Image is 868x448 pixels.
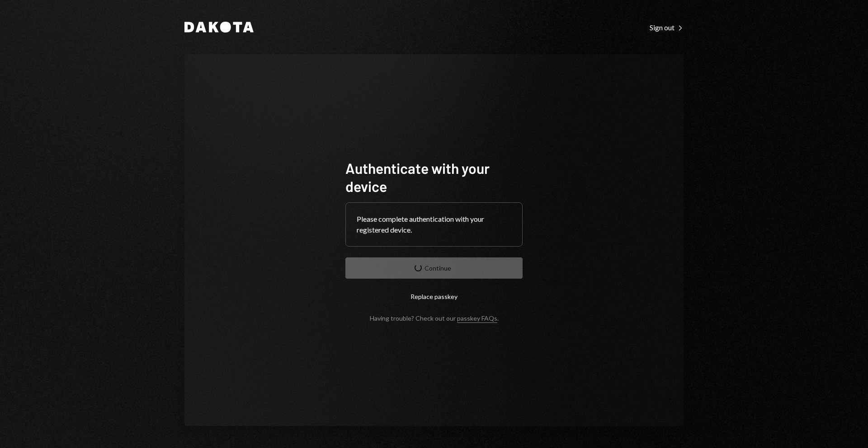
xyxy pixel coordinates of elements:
div: Please complete authentication with your registered device. [357,214,511,235]
div: Having trouble? Check out our . [370,314,499,322]
a: Sign out [650,22,684,32]
button: Replace passkey [345,286,523,307]
h1: Authenticate with your device [345,159,523,195]
a: passkey FAQs [457,314,497,323]
div: Sign out [650,23,684,32]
